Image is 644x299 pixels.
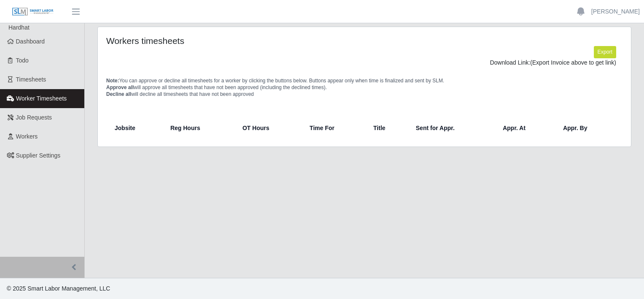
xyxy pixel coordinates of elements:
span: Dashboard [16,38,45,45]
div: Download Link: [113,58,616,67]
h4: Workers timesheets [106,35,314,46]
span: Supplier Settings [16,152,61,159]
span: (Export Invoice above to get link) [530,59,616,66]
span: Timesheets [16,76,46,83]
p: You can approve or decline all timesheets for a worker by clicking the buttons below. Buttons app... [106,77,623,98]
span: Workers [16,133,38,140]
th: Appr. At [496,118,556,138]
th: Time For [303,118,367,138]
span: Job Requests [16,114,52,121]
a: [PERSON_NAME] [591,7,640,16]
span: Note: [106,78,119,84]
span: Decline all [106,91,131,97]
th: OT Hours [236,118,303,138]
th: Reg Hours [164,118,236,138]
th: Appr. By [556,118,619,138]
span: Worker Timesheets [16,95,67,102]
span: Todo [16,57,29,64]
th: Jobsite [110,118,164,138]
button: Export [594,46,616,58]
th: Sent for Appr. [409,118,496,138]
img: SLM Logo [12,7,54,16]
th: Title [367,118,409,138]
span: © 2025 Smart Labor Management, LLC [7,285,110,292]
span: Hardhat [8,24,30,31]
span: Approve all [106,84,134,90]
